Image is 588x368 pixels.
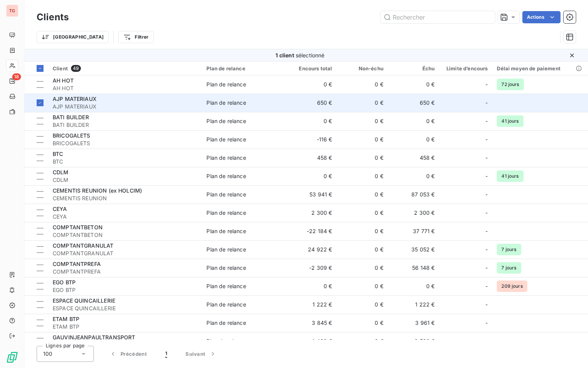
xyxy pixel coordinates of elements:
td: 0 € [388,130,439,149]
td: 0 € [388,277,439,295]
span: 7 jours [497,262,521,274]
div: Délai moyen de paiement [497,65,583,71]
td: 87 053 € [388,185,439,204]
span: CDLM [53,176,197,184]
td: 37 771 € [388,222,439,240]
td: 53 941 € [285,185,337,204]
span: BATI BUILDER [53,114,89,120]
span: 72 jours [497,79,524,90]
img: Logo LeanPay [6,351,18,363]
div: Plan de relance [206,65,281,71]
td: 0 € [337,94,388,112]
td: 650 € [388,94,439,112]
span: EGO BTP [53,286,197,294]
td: 0 € [337,222,388,240]
div: Plan de relance [206,227,246,235]
span: CEYA [53,213,197,220]
td: 0 € [337,332,388,350]
td: 458 € [388,149,439,167]
span: COMPTANTGRANULAT [53,250,197,257]
span: - [485,172,488,180]
span: ETAM BTP [53,316,79,322]
div: Plan de relance [206,81,246,88]
td: 0 € [337,314,388,332]
span: AH HOT [53,77,74,84]
td: -2 309 € [285,259,337,277]
span: COMPTANTBETON [53,224,103,230]
span: - [485,227,488,235]
td: 0 € [285,277,337,295]
span: COMPTANTPREFA [53,261,101,267]
span: - [485,246,488,253]
div: TG [6,5,18,17]
span: ETAM BTP [53,323,197,331]
span: AJP MATERIAUX [53,103,197,110]
div: Plan de relance [206,282,246,290]
button: Suivant [176,346,226,362]
span: BTC [53,158,197,165]
span: Client [53,65,68,71]
td: -22 184 € [285,222,337,240]
span: - [485,136,488,143]
span: EGO BTP [53,279,76,285]
div: Non-échu [341,65,383,71]
span: AJP MATERIAUX [53,96,97,102]
td: 1 222 € [388,295,439,314]
span: 1 client [275,52,294,58]
td: 0 € [285,112,337,130]
span: sélectionné [296,52,325,58]
span: BTC [53,151,63,157]
span: GAUVINJEANPAULTRANSPORT [53,334,135,340]
td: 458 € [285,149,337,167]
div: Limite d’encours [444,65,488,71]
td: 0 € [337,112,388,130]
span: BRICOGALETS [53,139,197,147]
td: 56 148 € [388,259,439,277]
div: Échu [393,65,435,71]
td: 0 € [337,149,388,167]
span: 209 jours [497,280,527,292]
span: CEYA [53,206,67,212]
span: COMPTANTPREFA [53,268,197,276]
span: 41 jours [497,170,523,182]
td: 0 € [337,130,388,149]
button: [GEOGRAPHIC_DATA] [37,31,109,43]
td: 0 € [337,259,388,277]
span: CDLM [53,169,69,175]
span: - [485,154,488,162]
button: Actions [522,11,561,23]
td: 0 € [388,112,439,130]
td: 0 € [337,185,388,204]
span: 41 jours [497,115,523,127]
td: 0 € [285,75,337,94]
td: 3 961 € [388,314,439,332]
td: 0 € [337,75,388,94]
div: Plan de relance [206,172,246,180]
button: Filtrer [118,31,153,43]
span: - [485,117,488,125]
span: 18 [12,73,21,80]
span: - [485,99,488,107]
div: Plan de relance [206,136,246,143]
td: 3 845 € [285,314,337,332]
div: Plan de relance [206,99,246,107]
td: 0 € [285,167,337,185]
span: - [485,282,488,290]
td: 35 052 € [388,240,439,259]
div: Plan de relance [206,191,246,198]
td: 4 460 € [285,332,337,350]
span: - [485,337,488,345]
span: - [485,301,488,308]
td: 0 € [337,204,388,222]
td: 6 530 € [388,332,439,350]
span: 1 [165,350,167,358]
span: COMPTANTGRANULAT [53,242,113,249]
span: BRICOGALETS [53,132,90,139]
div: Plan de relance [206,117,246,125]
span: - [485,209,488,217]
div: Plan de relance [206,246,246,253]
span: 49 [71,65,81,72]
div: Plan de relance [206,154,246,162]
input: Rechercher [380,11,495,23]
h3: Clients [37,10,69,24]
